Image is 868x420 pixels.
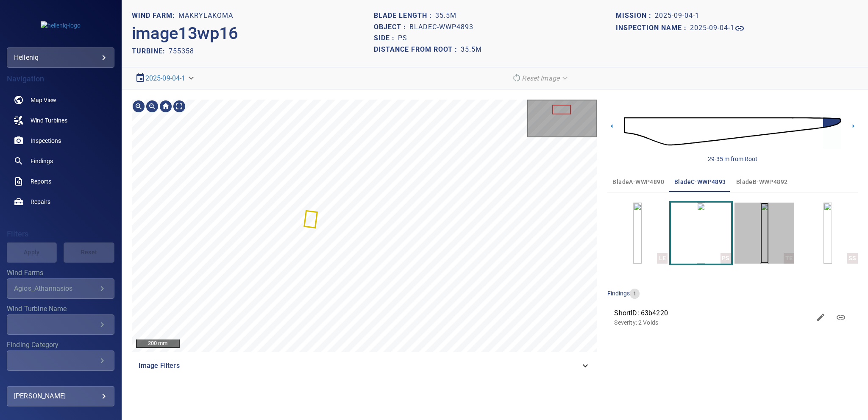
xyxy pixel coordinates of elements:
[7,350,114,371] div: Finding Category
[760,203,769,264] a: TE
[607,290,630,297] span: findings
[398,34,407,42] h1: PS
[145,74,186,82] a: 2025-09-04-1
[697,203,705,264] a: PS
[172,100,186,113] div: Toggle full page
[607,203,668,264] button: LE
[7,90,114,110] a: map noActive
[671,203,731,264] button: PS
[721,253,731,264] div: PS
[139,361,581,371] span: Image Filters
[14,284,97,292] div: Agios_Athannasios
[657,253,668,264] div: LE
[633,203,642,264] a: LE
[409,23,473,31] h1: bladeC-WWP4893
[614,318,810,327] p: Severity: 2 Voids
[169,47,194,55] h2: 755358
[708,155,757,163] div: 29-35 m from Root
[178,12,233,20] h1: Makrylakoma
[522,74,559,82] em: Reset Image
[616,12,655,20] h1: Mission :
[7,110,114,131] a: windturbines noActive
[31,96,56,104] span: Map View
[7,131,114,151] a: inspections noActive
[145,100,159,113] div: Zoom out
[823,203,832,264] a: SS
[7,230,114,238] h4: Filters
[14,51,107,64] div: helleniq
[132,71,199,86] div: 2025-09-04-1
[847,253,858,264] div: SS
[7,342,114,348] label: Finding Category
[132,47,169,55] h2: TURBINE:
[784,253,794,264] div: TE
[31,177,51,186] span: Reports
[374,34,398,42] h1: Side :
[31,197,50,206] span: Repairs
[736,177,788,187] span: bladeB-WWP4892
[734,203,795,264] button: TE
[624,105,841,158] img: d
[7,270,114,276] label: Wind Farms
[374,12,435,20] h1: Blade length :
[674,177,726,187] span: bladeC-WWP4893
[132,12,178,20] h1: WIND FARM:
[461,46,482,54] h1: 35.5m
[798,203,858,264] button: SS
[690,23,745,33] a: 2025-09-04-1
[132,356,598,376] div: Image Filters
[374,23,409,31] h1: Object :
[7,192,114,212] a: repairs noActive
[630,290,640,298] span: 1
[7,75,114,83] h4: Navigation
[612,177,664,187] span: bladeA-WWP4890
[7,47,114,68] div: helleniq
[7,171,114,192] a: reports noActive
[159,100,172,113] div: Go home
[614,308,810,318] span: ShortID: 63b4220
[14,389,107,403] div: [PERSON_NAME]
[7,306,114,312] label: Wind Turbine Name
[31,136,61,145] span: Inspections
[655,12,699,20] h1: 2025-09-04-1
[7,151,114,171] a: findings noActive
[7,278,114,299] div: Wind Farms
[690,24,734,32] h1: 2025-09-04-1
[132,100,145,113] div: Zoom in
[41,21,81,30] img: helleniq-logo
[616,24,690,32] h1: Inspection name :
[374,46,461,54] h1: Distance from root :
[31,157,53,165] span: Findings
[31,116,67,125] span: Wind Turbines
[508,71,573,86] div: Reset Image
[435,12,456,20] h1: 35.5m
[7,314,114,335] div: Wind Turbine Name
[132,23,238,44] h2: image13wp16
